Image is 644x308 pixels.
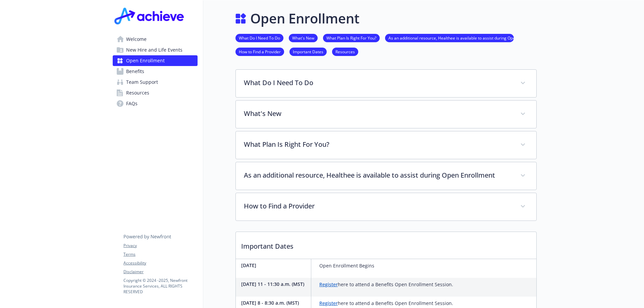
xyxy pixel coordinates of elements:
p: As an additional resource, Healthee is available to assist during Open Enrollment [244,170,512,180]
a: Accessibility [123,260,197,266]
span: Open Enrollment [126,55,165,66]
p: [DATE] [241,262,308,269]
p: here to attend a Benefits Open Enrollment Session. [319,299,453,307]
a: Open Enrollment [113,55,198,66]
a: How to Find a Provider [235,48,284,55]
a: FAQs [113,98,198,109]
a: Team Support [113,77,198,87]
a: Terms [123,251,197,257]
p: [DATE] 8 - 8:30 a.m. (MST) [241,299,308,306]
p: What Do I Need To Do [244,78,512,88]
p: Open Enrollment Begins [319,262,374,270]
a: Resources [332,48,358,55]
a: Important Dates [289,48,327,55]
a: New Hire and Life Events [113,45,198,55]
div: How to Find a Provider [236,193,536,221]
a: Privacy [123,243,197,249]
a: As an additional resource, Healthee is available to assist during Open Enrollment [385,35,514,41]
p: [DATE] 11 - 11:30 a.m. (MST) [241,281,308,288]
a: Welcome [113,34,198,45]
p: What's New [244,109,512,119]
span: Team Support [126,77,158,87]
a: What's New [289,35,318,41]
div: What's New [236,101,536,128]
h1: Open Enrollment [250,8,360,28]
p: here to attend a Benefits Open Enrollment Session. [319,281,453,289]
a: Register [319,281,338,288]
div: What Plan Is Right For You? [236,131,536,159]
p: Copyright © 2024 - 2025 , Newfront Insurance Services, ALL RIGHTS RESERVED [123,278,197,295]
div: What Do I Need To Do [236,70,536,97]
a: What Plan Is Right For You? [323,35,380,41]
a: Register [319,300,338,306]
a: Benefits [113,66,198,77]
p: What Plan Is Right For You? [244,139,512,149]
span: Welcome [126,34,147,45]
p: Important Dates [236,232,536,257]
span: FAQs [126,98,138,109]
a: Disclaimer [123,269,197,275]
span: New Hire and Life Events [126,45,182,55]
span: Resources [126,87,149,98]
a: Resources [113,87,198,98]
a: What Do I Need To Do [235,35,283,41]
p: How to Find a Provider [244,201,512,211]
span: Benefits [126,66,144,77]
div: As an additional resource, Healthee is available to assist during Open Enrollment [236,162,536,190]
